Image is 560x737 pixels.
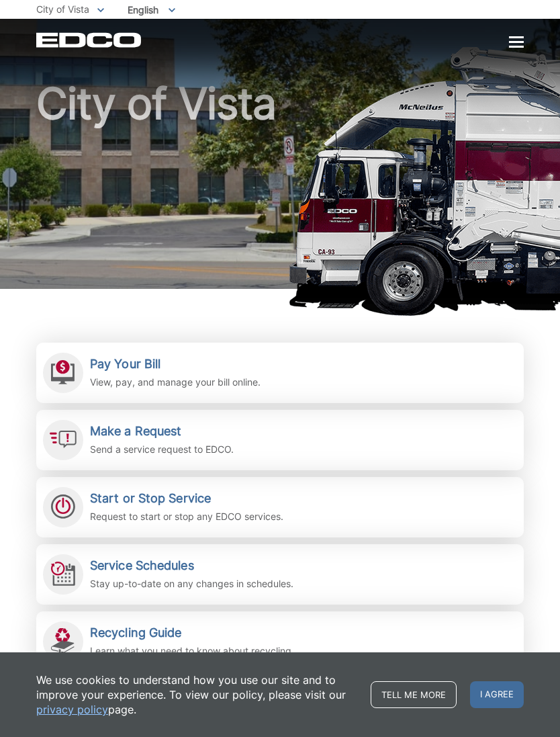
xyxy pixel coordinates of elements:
[36,82,524,295] h1: City of Vista
[90,375,261,390] p: View, pay, and manage your bill online.
[90,357,261,372] h2: Pay Your Bill
[36,343,524,403] a: Pay Your Bill View, pay, and manage your bill online.
[90,576,293,591] p: Stay up-to-date on any changes in schedules.
[90,558,293,573] h2: Service Schedules
[90,424,234,439] h2: Make a Request
[371,681,457,708] a: Tell me more
[36,702,108,717] a: privacy policy
[90,644,294,658] p: Learn what you need to know about recycling.
[90,625,294,640] h2: Recycling Guide
[36,673,357,717] p: We use cookies to understand how you use our site and to improve your experience. To view our pol...
[90,491,283,506] h2: Start or Stop Service
[90,509,283,524] p: Request to start or stop any EDCO services.
[36,410,524,470] a: Make a Request Send a service request to EDCO.
[36,544,524,605] a: Service Schedules Stay up-to-date on any changes in schedules.
[36,32,143,48] a: EDCD logo. Return to the homepage.
[470,681,524,708] span: I agree
[90,442,234,457] p: Send a service request to EDCO.
[36,3,89,15] span: City of Vista
[36,611,524,672] a: Recycling Guide Learn what you need to know about recycling.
